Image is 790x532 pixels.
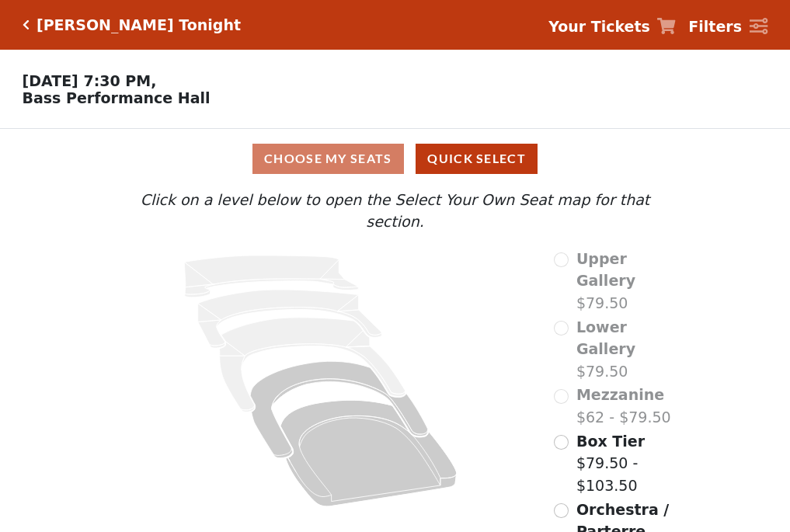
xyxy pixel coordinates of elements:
span: Mezzanine [576,386,664,403]
path: Upper Gallery - Seats Available: 0 [185,256,359,297]
h5: [PERSON_NAME] Tonight [37,16,241,34]
span: Lower Gallery [576,318,635,358]
a: Your Tickets [548,16,676,38]
path: Orchestra / Parterre Circle - Seats Available: 563 [281,400,458,506]
label: $79.50 - $103.50 [576,430,680,497]
a: Filters [688,16,767,38]
span: Upper Gallery [576,250,635,290]
strong: Filters [688,18,742,35]
path: Lower Gallery - Seats Available: 0 [198,290,382,348]
label: $79.50 [576,316,680,383]
a: Click here to go back to filters [23,19,30,30]
button: Quick Select [416,144,538,174]
p: Click on a level below to open the Select Your Own Seat map for that section. [110,189,680,233]
label: $62 - $79.50 [576,384,671,428]
strong: Your Tickets [548,18,650,35]
span: Box Tier [576,433,645,450]
label: $79.50 [576,248,680,315]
